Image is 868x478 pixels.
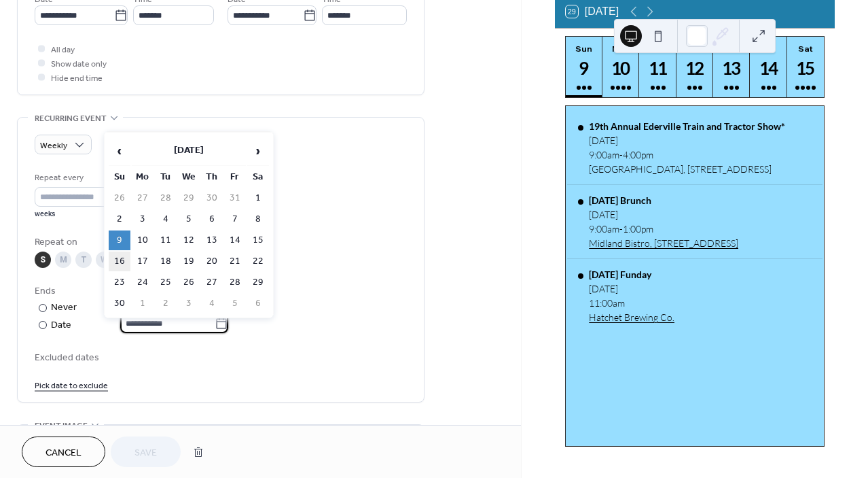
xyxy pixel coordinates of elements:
td: 22 [247,252,269,271]
span: - [619,223,623,235]
div: [DATE] [589,283,674,294]
td: 17 [132,252,153,271]
button: Tue11 [639,37,676,97]
td: 3 [132,209,153,229]
div: M [55,252,71,268]
span: All day [51,43,75,57]
td: 1 [247,188,269,208]
td: 5 [178,209,200,229]
td: 3 [178,294,200,313]
td: 26 [178,273,200,292]
div: Mon [607,44,635,54]
td: 14 [224,231,246,250]
div: 19th Annual Ederville Train and Tractor Show* [589,120,785,132]
th: Sa [247,167,269,187]
td: 28 [155,188,177,208]
td: 23 [109,273,130,292]
button: Mon10 [602,37,639,97]
td: 2 [109,209,130,229]
span: 9:00am [589,149,619,160]
button: Cancel [22,437,105,467]
td: 20 [201,252,223,271]
th: Tu [155,167,177,187]
div: W [96,252,112,268]
td: 12 [178,231,200,250]
span: Excluded dates [35,351,407,365]
div: 10 [610,57,632,80]
td: 30 [201,188,223,208]
span: Pick date to exclude [35,379,108,393]
td: 6 [201,209,223,229]
div: Ends [35,284,404,298]
div: [DATE] Brunch [589,194,738,206]
div: Sat [791,44,820,54]
div: Repeat every [35,171,126,185]
div: [DATE] [589,135,785,146]
td: 9 [109,231,130,250]
div: T [75,252,92,268]
td: 27 [132,188,153,208]
span: 4:00pm [623,149,653,160]
div: Never [51,301,77,315]
span: 9:00am [589,223,619,235]
td: 4 [155,209,177,229]
button: Wed12 [676,37,713,97]
td: 28 [224,273,246,292]
button: 29[DATE] [561,2,623,21]
div: 11:00am [589,297,674,309]
span: - [619,149,623,160]
td: 29 [178,188,200,208]
td: 5 [224,294,246,313]
td: 11 [155,231,177,250]
span: ‹ [109,137,130,165]
span: Cancel [46,446,82,460]
td: 24 [132,273,153,292]
td: 10 [132,231,153,250]
span: › [248,137,268,165]
th: Th [201,167,223,187]
div: weeks [35,209,129,219]
div: 11 [647,57,669,80]
td: 1 [132,294,153,313]
td: 16 [109,252,130,271]
td: 2 [155,294,177,313]
div: Sun [570,44,598,54]
span: Recurring event [35,112,107,126]
div: 14 [757,57,780,80]
td: 18 [155,252,177,271]
button: Thu13 [713,37,750,97]
td: 6 [247,294,269,313]
div: [DATE] Funday [589,269,674,280]
td: 30 [109,294,130,313]
a: Midland Bistro, [STREET_ADDRESS] [589,237,738,249]
span: Show date only [51,57,107,71]
td: 31 [224,188,246,208]
div: 15 [795,57,817,80]
td: 13 [201,231,223,250]
th: Fr [224,167,246,187]
td: 25 [155,273,177,292]
div: [DATE] [589,209,738,220]
span: Hide end time [51,71,103,86]
th: Su [109,167,130,187]
button: Sun9 [566,37,602,97]
button: Sat15 [787,37,824,97]
td: 4 [201,294,223,313]
th: Mo [132,167,153,187]
th: [DATE] [132,137,246,166]
span: Event image [35,419,88,433]
td: 27 [201,273,223,292]
span: Weekly [40,138,67,154]
td: 19 [178,252,200,271]
a: Hatchet Brewing Co. [589,311,674,323]
th: We [178,167,200,187]
span: 1:00pm [623,223,653,235]
button: Fri14 [750,37,786,97]
td: 7 [224,209,246,229]
div: S [35,252,51,268]
div: Date [51,318,228,333]
td: 21 [224,252,246,271]
td: 8 [247,209,269,229]
div: 13 [721,57,743,80]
